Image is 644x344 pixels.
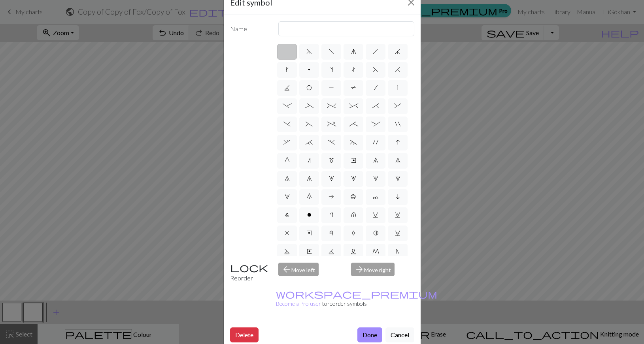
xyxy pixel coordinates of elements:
[330,66,333,73] span: s
[285,230,289,236] span: x
[329,157,334,164] span: m
[395,157,400,164] span: 8
[350,139,357,145] span: ~
[307,194,312,200] span: 0
[371,121,380,127] span: :
[276,291,437,307] small: to reorder symbols
[285,212,289,218] span: l
[351,230,355,236] span: A
[373,139,378,145] span: '
[283,139,291,145] span: ,
[327,103,336,109] span: %
[351,48,356,55] span: g
[329,175,334,182] span: 5
[394,103,401,109] span: &
[306,121,313,127] span: (
[329,248,334,254] span: K
[306,85,312,91] span: O
[373,230,378,236] span: B
[329,48,334,55] span: f
[283,121,291,127] span: )
[306,139,313,145] span: `
[395,230,400,236] span: C
[308,157,311,164] span: n
[284,85,290,91] span: J
[351,248,356,254] span: L
[396,139,400,145] span: I
[351,85,356,91] span: T
[373,175,378,182] span: 3
[276,291,437,307] a: Become a Pro user
[374,85,378,91] span: /
[307,248,312,254] span: E
[305,103,314,109] span: _
[327,121,336,127] span: +
[385,327,414,342] button: Cancel
[349,121,358,127] span: ;
[397,85,398,91] span: |
[276,288,437,299] span: workspace_premium
[396,248,399,254] span: N
[286,66,289,73] span: k
[285,175,290,182] span: 7
[395,48,400,55] span: j
[351,194,356,200] span: b
[372,248,379,254] span: M
[225,263,274,283] div: Reorder
[225,21,274,36] label: Name
[373,212,378,218] span: v
[307,175,312,182] span: 6
[329,85,334,91] span: P
[330,212,333,218] span: r
[373,157,378,164] span: 9
[373,194,378,200] span: c
[284,248,290,254] span: D
[308,66,310,73] span: p
[329,194,334,200] span: a
[352,66,355,73] span: t
[395,66,400,73] span: H
[351,175,356,182] span: 4
[395,121,400,127] span: "
[307,212,312,218] span: o
[230,327,259,342] button: Delete
[306,230,312,236] span: y
[373,48,378,55] span: h
[351,157,356,164] span: e
[396,194,400,200] span: i
[349,103,358,109] span: ^
[351,212,356,218] span: u
[306,48,312,55] span: d
[283,103,292,109] span: -
[357,327,382,342] button: Done
[395,212,400,218] span: w
[328,139,335,145] span: .
[285,194,290,200] span: 1
[395,175,400,182] span: 2
[329,230,333,236] span: z
[373,66,378,73] span: F
[285,157,290,164] span: G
